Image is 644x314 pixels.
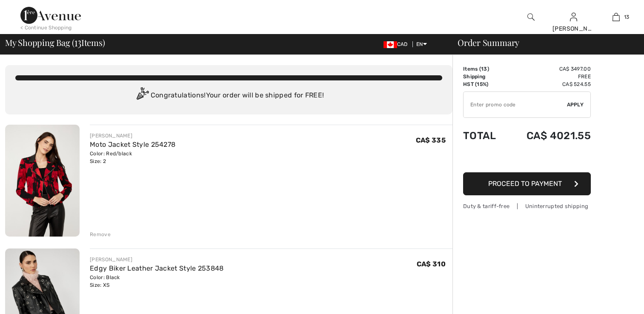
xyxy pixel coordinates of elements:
div: Remove [90,231,111,238]
span: Proceed to Payment [488,180,562,188]
div: Color: Red/black Size: 2 [90,150,175,165]
span: 13 [74,36,81,47]
a: Moto Jacket Style 254278 [90,140,175,148]
span: EN [416,41,427,47]
button: Proceed to Payment [463,172,591,195]
div: Congratulations! Your order will be shipped for FREE! [15,87,442,104]
div: [PERSON_NAME] [90,132,175,140]
input: Promo code [464,92,567,117]
span: Apply [567,101,584,108]
img: Canadian Dollar [384,41,397,48]
div: Order Summary [447,38,639,47]
div: Color: Black Size: XS [90,274,223,289]
iframe: Opens a widget where you can find more information [590,288,635,310]
img: Congratulation2.svg [134,87,151,104]
td: CA$ 3497.00 [507,65,591,73]
div: Duty & tariff-free | Uninterrupted shipping [463,202,591,210]
iframe: PayPal-paypal [463,150,591,169]
div: < Continue Shopping [20,24,72,31]
td: Items ( ) [463,65,507,73]
img: Moto Jacket Style 254278 [5,125,80,237]
td: Shipping [463,73,507,80]
span: 13 [624,13,630,21]
span: CA$ 310 [417,260,446,268]
div: [PERSON_NAME] [552,24,594,33]
a: Edgy Biker Leather Jacket Style 253848 [90,264,223,272]
td: HST (15%) [463,80,507,88]
img: search the website [527,12,535,22]
td: CA$ 4021.55 [507,121,591,150]
div: [PERSON_NAME] [90,256,223,263]
td: Total [463,121,507,150]
td: CA$ 524.55 [507,80,591,88]
span: CA$ 335 [416,136,446,144]
span: My Shopping Bag ( Items) [5,38,105,47]
img: 1ère Avenue [20,7,81,24]
span: CAD [384,41,411,47]
img: My Info [570,12,577,22]
img: My Bag [613,12,620,22]
span: 13 [481,66,487,72]
td: Free [507,73,591,80]
a: Sign In [570,13,577,21]
a: 13 [595,12,637,22]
